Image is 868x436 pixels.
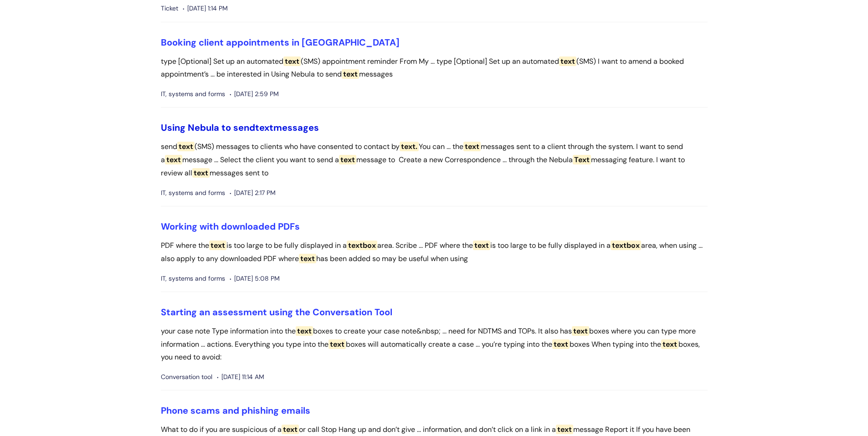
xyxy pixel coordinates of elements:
p: PDF where the is too large to be fully displayed in a area. Scribe ... PDF where the is too large... [161,239,708,266]
span: text [572,326,589,336]
span: Text [573,155,591,164]
span: text [282,425,299,434]
a: Booking client appointments in [GEOGRAPHIC_DATA] [161,36,400,48]
p: your case note Type information into the boxes to create your case note&nbsp; ... need for NDTMS ... [161,325,708,364]
a: Phone scams and phishing emails [161,405,310,416]
span: text [552,339,570,349]
span: text [165,155,182,164]
span: IT, systems and forms [161,273,225,284]
span: [DATE] 2:17 PM [230,187,276,199]
span: text [192,168,210,178]
a: Starting an assessment using the Conversation Tool [161,306,392,318]
span: text [556,425,573,434]
a: Using Nebula to sendtextmessages [161,122,319,133]
span: text [473,241,490,250]
a: Working with downloaded PDFs [161,221,300,232]
span: text [209,241,226,250]
span: text [342,69,359,79]
span: [DATE] 11:14 AM [217,371,264,383]
span: text [339,155,356,164]
span: text [661,339,678,349]
p: type [Optional] Set up an automated (SMS) appointment reminder From My ... type [Optional] Set up... [161,55,708,82]
span: [DATE] 1:14 PM [183,3,228,14]
span: text [299,254,316,263]
span: Conversation tool [161,371,212,383]
span: textbox [347,241,377,250]
span: text [296,326,313,336]
span: [DATE] 2:59 PM [230,88,279,100]
span: text [177,142,195,151]
span: text [559,56,576,66]
p: send (SMS) messages to clients who have consented to contact by You can ... the messages sent to ... [161,140,708,180]
span: text [329,339,346,349]
span: text [255,122,273,133]
span: textbox [611,241,641,250]
span: text. [400,142,419,151]
span: text [283,56,301,66]
span: IT, systems and forms [161,88,225,100]
span: [DATE] 5:08 PM [230,273,280,284]
span: Ticket [161,3,178,14]
span: text [463,142,481,151]
span: IT, systems and forms [161,187,225,199]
